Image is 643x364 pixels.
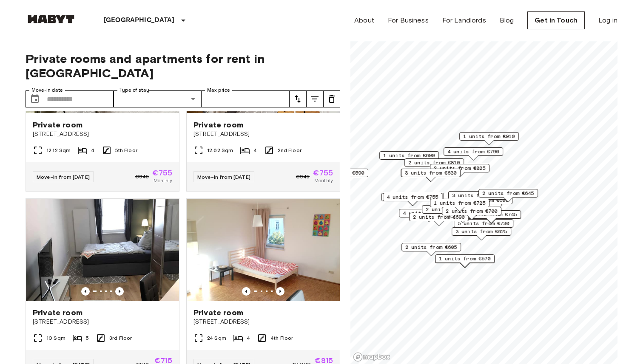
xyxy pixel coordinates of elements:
div: Map marker [401,243,461,256]
span: 4th Floor [270,334,293,342]
img: Marketing picture of unit DE-02-001-01M [187,199,340,301]
button: Previous image [115,287,124,296]
span: 1 units from €910 [463,133,515,140]
p: [GEOGRAPHIC_DATA] [104,15,175,25]
label: Move-in date [31,87,63,94]
span: 4 [247,334,250,342]
a: Blog [500,15,514,25]
span: Private rooms and apartments for rent in [GEOGRAPHIC_DATA] [26,51,340,80]
button: Choose date [26,90,43,107]
div: Map marker [401,169,460,182]
div: Map marker [404,158,464,172]
div: Map marker [444,147,503,161]
span: €945 [296,173,310,181]
div: Map marker [430,199,489,212]
span: 2 units from €605 [405,243,457,251]
span: 5th Floor [115,147,137,154]
span: [STREET_ADDRESS] [193,130,333,138]
span: 10 Sqm [46,334,65,342]
span: Monthly [154,177,172,184]
div: Map marker [454,219,513,232]
img: Habyt [26,15,77,23]
span: 2 units from €925 [426,206,478,213]
button: Previous image [81,287,90,296]
button: Previous image [276,287,285,296]
button: Previous image [242,287,250,296]
span: Private room [193,120,243,130]
span: 2 units from €810 [408,159,460,166]
span: [STREET_ADDRESS] [193,318,333,326]
span: 3 units from €745 [465,211,517,218]
a: Get in Touch [527,11,585,29]
div: Map marker [448,191,508,204]
span: 4 [253,147,257,154]
div: Map marker [409,213,469,226]
span: 3 units from €630 [405,169,457,177]
span: Move-in from [DATE] [37,174,90,180]
span: 1 units from €690 [383,152,435,159]
span: 1 units from €725 [434,199,486,207]
a: About [354,15,374,25]
span: 2nd Floor [278,147,302,154]
span: 4 [91,147,94,154]
span: 4 units from €785 [403,209,455,217]
div: Map marker [430,164,489,177]
span: 4 units from €755 [387,193,438,201]
span: 5 units from €715 [446,198,498,206]
label: Max price [207,87,230,94]
span: Private room [33,120,83,130]
span: €755 [152,169,172,177]
span: 12.62 Sqm [207,147,233,154]
button: tune [289,90,306,107]
div: Map marker [435,254,495,268]
button: tune [306,90,323,107]
span: 3 units from €800 [452,192,504,199]
div: Map marker [383,193,442,206]
span: Private room [193,308,243,318]
div: Map marker [459,132,519,145]
div: Map marker [422,205,481,218]
a: Mapbox logo [353,352,390,362]
span: Monthly [314,177,333,184]
span: 1 units from €570 [439,255,491,262]
a: Log in [598,15,617,25]
span: 24 Sqm [207,334,226,342]
span: Private room [33,308,83,318]
span: [STREET_ADDRESS] [33,318,172,326]
span: 2 units from €700 [446,207,498,215]
span: 3 units from €590 [313,169,364,177]
div: Map marker [379,151,439,164]
span: 3 units from €625 [455,228,507,235]
label: Type of stay [119,87,149,94]
span: 2 units from €645 [482,189,534,197]
div: Map marker [478,189,538,202]
span: Move-in from [DATE] [197,174,250,180]
a: For Business [388,15,429,25]
div: Map marker [442,207,501,220]
span: €945 [135,173,149,181]
div: Map marker [381,193,444,206]
span: 3rd Floor [109,334,132,342]
div: Map marker [399,209,458,222]
div: Map marker [401,169,461,182]
span: 12.12 Sqm [46,147,71,154]
span: 2 units from €690 [413,213,465,221]
div: Map marker [442,198,502,211]
a: For Landlords [442,15,486,25]
span: 4 units from €790 [447,148,499,155]
span: 5 [86,334,89,342]
button: tune [323,90,340,107]
div: Map marker [452,227,511,240]
img: Marketing picture of unit DE-02-009-002-02HF [26,199,179,301]
span: [STREET_ADDRESS] [33,130,172,138]
span: 2 units from €825 [434,164,486,172]
span: €755 [313,169,333,177]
